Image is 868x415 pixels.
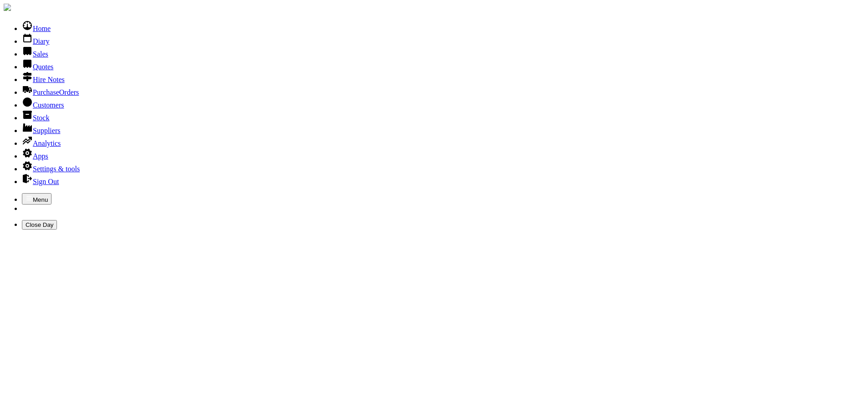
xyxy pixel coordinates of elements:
[22,122,864,135] li: Suppliers
[22,50,48,58] a: Sales
[22,152,48,160] a: Apps
[22,101,64,109] a: Customers
[22,46,864,58] li: Sales
[22,88,79,96] a: PurchaseOrders
[22,127,60,134] a: Suppliers
[22,109,864,122] li: Stock
[22,193,51,205] button: Menu
[22,25,51,32] a: Home
[22,165,80,173] a: Settings & tools
[22,178,59,185] a: Sign Out
[22,76,65,83] a: Hire Notes
[22,114,49,122] a: Stock
[4,4,11,11] img: companylogo.jpg
[22,139,61,147] a: Analytics
[22,37,49,45] a: Diary
[22,63,53,71] a: Quotes
[22,220,57,230] button: Close Day
[22,71,864,84] li: Hire Notes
